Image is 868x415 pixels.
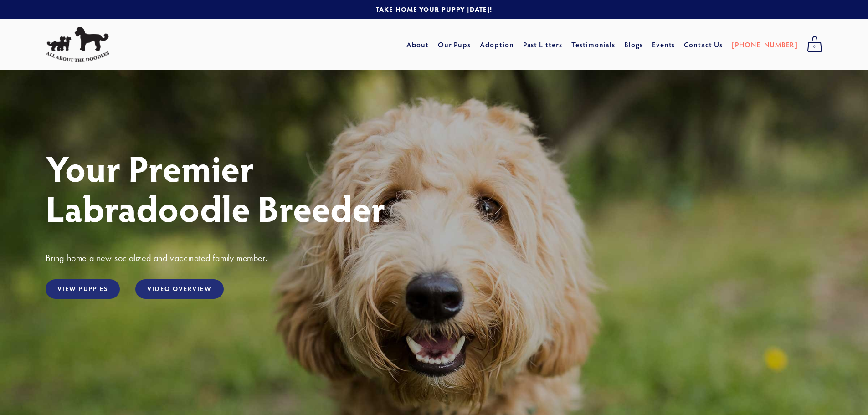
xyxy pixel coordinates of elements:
img: All About The Doodles [46,27,109,62]
a: About [406,36,429,53]
a: Blogs [624,36,643,53]
a: Adoption [480,36,514,53]
a: Our Pups [438,36,471,53]
h3: Bring home a new socialized and vaccinated family member. [46,252,822,264]
a: Testimonials [571,36,616,53]
a: Events [652,36,675,53]
a: Video Overview [135,279,223,299]
a: [PHONE_NUMBER] [732,36,798,53]
a: View Puppies [46,279,120,299]
a: 0 items in cart [802,33,827,56]
a: Past Litters [523,40,563,49]
a: Contact Us [684,36,723,53]
h1: Your Premier Labradoodle Breeder [46,148,822,228]
span: 0 [807,41,822,53]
